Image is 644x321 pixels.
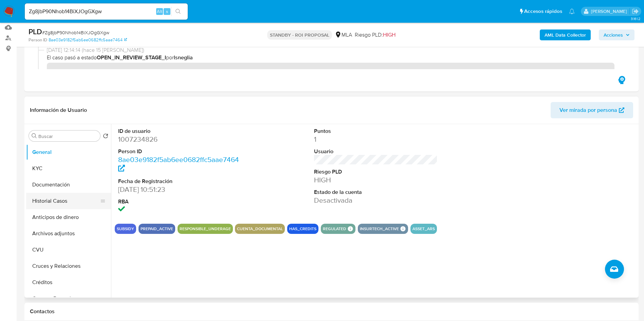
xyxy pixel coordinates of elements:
button: Cruces y Relaciones [26,258,111,274]
input: Buscar [38,133,97,139]
span: 3.161.2 [631,16,641,21]
span: Riesgo PLD: [355,31,395,39]
dt: Person ID [118,148,242,155]
span: # Zg8jbP90Nhob14BiXJOgGXgw [42,29,109,36]
dt: Riesgo PLD [314,168,438,176]
button: Volver al orden por defecto [103,133,108,141]
a: Notificaciones [569,8,575,14]
dt: Fecha de Registración [118,178,242,185]
button: AML Data Collector [540,29,591,40]
a: 8ae03e9182f5ab6ee0682ffc5aae7464 [118,155,239,174]
b: PLD [29,26,42,37]
button: Buscar [32,133,37,139]
p: STANDBY - ROI PROPOSAL [267,30,332,40]
button: Cuentas Bancarias [26,290,111,307]
button: Archivos adjuntos [26,225,111,242]
dd: Desactivada [314,196,438,205]
p: gustavo.deseta@mercadolibre.com [591,8,629,15]
span: Accesos rápidos [524,8,562,15]
dt: Estado de la cuenta [314,188,438,196]
button: Créditos [26,274,111,290]
h1: Información de Usuario [30,107,87,114]
button: Historial Casos [26,193,106,209]
button: CVU [26,242,111,258]
b: AML Data Collector [545,29,586,40]
button: General [26,144,111,160]
button: KYC [26,160,111,177]
a: Salir [632,8,639,15]
span: HIGH [383,31,395,39]
dt: ID de usuario [118,127,242,135]
button: Documentación [26,177,111,193]
button: Anticipos de dinero [26,209,111,225]
h1: Contactos [30,308,633,315]
button: search-icon [171,7,185,16]
a: 8ae03e9182f5ab6ee0682ffc5aae7464 [49,37,127,43]
span: s [166,8,168,15]
span: Acciones [604,29,623,40]
dt: Usuario [314,148,438,155]
dd: [DATE] 10:51:23 [118,185,242,194]
div: MLA [335,31,352,39]
span: Alt [157,8,162,15]
dt: Puntos [314,127,438,135]
dd: 1007234826 [118,135,242,144]
button: Acciones [599,29,634,40]
button: Ver mirada por persona [551,102,633,118]
input: Buscar usuario o caso... [25,7,188,16]
dd: 1 [314,135,438,144]
dt: RBA [118,198,242,205]
dd: HIGH [314,175,438,185]
span: Ver mirada por persona [559,102,617,118]
b: Person ID [29,37,47,43]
